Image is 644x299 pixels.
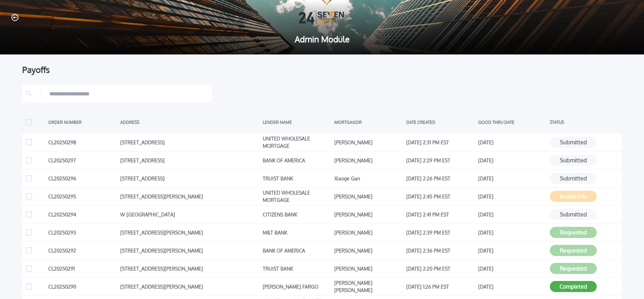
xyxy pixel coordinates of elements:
[263,245,331,256] div: BANK OF AMERICA
[478,245,547,256] div: [DATE]
[120,137,259,147] div: [STREET_ADDRESS]
[478,281,547,292] div: [DATE]
[550,155,597,166] button: Submitted
[263,117,331,127] div: LENDER NAME
[406,117,475,127] div: DATE CREATED
[263,155,331,165] div: BANK OF AMERICA
[478,173,547,183] div: [DATE]
[406,263,475,274] div: [DATE] 2:20 PM EST
[263,227,331,238] div: M&T BANK
[263,173,331,183] div: TRUIST BANK
[550,209,597,220] button: Submitted
[550,117,618,127] div: STATUS
[478,191,547,202] div: [DATE]
[550,173,597,184] button: Submitted
[406,173,475,183] div: [DATE] 2:26 PM EST
[48,117,117,127] div: ORDER NUMBER
[406,155,475,165] div: [DATE] 2:29 PM EST
[334,281,403,292] div: [PERSON_NAME] [PERSON_NAME]
[334,227,403,238] div: [PERSON_NAME]
[406,191,475,202] div: [DATE] 2:45 PM EST
[120,281,259,292] div: [STREET_ADDRESS][PERSON_NAME]
[120,263,259,274] div: [STREET_ADDRESS][PERSON_NAME]
[22,66,622,74] div: Payoffs
[120,227,259,238] div: [STREET_ADDRESS][PERSON_NAME]
[550,191,597,202] button: Invalid Info
[334,117,403,127] div: MORTGAGOR
[48,227,117,238] div: CL20250293
[299,11,345,24] img: Logo
[11,35,633,43] span: Admin Module
[478,227,547,238] div: [DATE]
[120,173,259,183] div: [STREET_ADDRESS]
[48,191,117,202] div: CL20250295
[120,191,259,202] div: [STREET_ADDRESS][PERSON_NAME]
[334,263,403,274] div: [PERSON_NAME]
[334,209,403,220] div: [PERSON_NAME]
[478,137,547,147] div: [DATE]
[263,281,331,292] div: [PERSON_NAME] FARGO
[550,245,597,256] button: Requested
[120,155,259,165] div: [STREET_ADDRESS]
[406,209,475,220] div: [DATE] 2:41 PM EST
[120,117,259,127] div: ADDRESS
[478,209,547,220] div: [DATE]
[48,263,117,274] div: CL20250291
[478,263,547,274] div: [DATE]
[120,245,259,256] div: [STREET_ADDRESS][PERSON_NAME]
[334,245,403,256] div: [PERSON_NAME]
[263,209,331,220] div: CITIZENS BANK
[334,191,403,202] div: [PERSON_NAME]
[478,117,547,127] div: GOOD THRU DATE
[48,137,117,147] div: CL20250298
[334,137,403,147] div: [PERSON_NAME]
[263,191,331,202] div: UNITED WHOLESALE MORTGAGE
[334,173,403,183] div: Xiaoge Gan
[48,209,117,220] div: CL20250294
[406,245,475,256] div: [DATE] 2:36 PM EST
[550,137,597,148] button: Submitted
[48,281,117,292] div: CL20250290
[263,137,331,147] div: UNITED WHOLESALE MORTGAGE
[478,155,547,165] div: [DATE]
[334,155,403,165] div: [PERSON_NAME]
[406,137,475,147] div: [DATE] 2:31 PM EST
[550,281,597,292] button: Completed
[406,227,475,238] div: [DATE] 2:39 PM EST
[48,173,117,183] div: CL20250296
[263,263,331,274] div: TRUIST BANK
[550,227,597,238] button: Requested
[48,155,117,165] div: CL20250297
[550,263,597,274] button: Requested
[48,245,117,256] div: CL20250292
[120,209,259,220] div: W [GEOGRAPHIC_DATA]
[406,281,475,292] div: [DATE] 1:26 PM EST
